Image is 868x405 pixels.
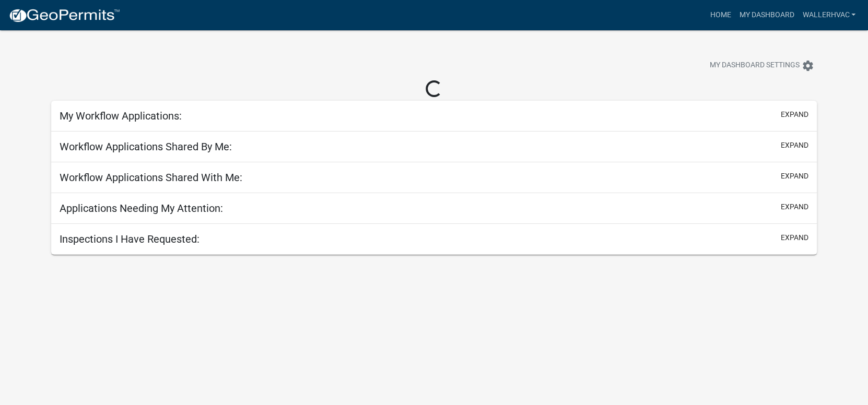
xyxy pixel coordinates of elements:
[710,59,800,72] span: My Dashboard Settings
[781,232,808,243] button: expand
[60,140,232,153] h5: Workflow Applications Shared By Me:
[802,59,814,72] i: settings
[781,171,808,182] button: expand
[60,110,182,122] h5: My Workflow Applications:
[781,201,808,212] button: expand
[701,55,823,76] button: My Dashboard Settingssettings
[60,202,223,215] h5: Applications Needing My Attention:
[706,5,735,25] a: Home
[60,233,200,245] h5: Inspections I Have Requested:
[781,140,808,151] button: expand
[735,5,798,25] a: My Dashboard
[798,5,860,25] a: WallerHvac
[781,109,808,120] button: expand
[60,171,242,184] h5: Workflow Applications Shared With Me:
